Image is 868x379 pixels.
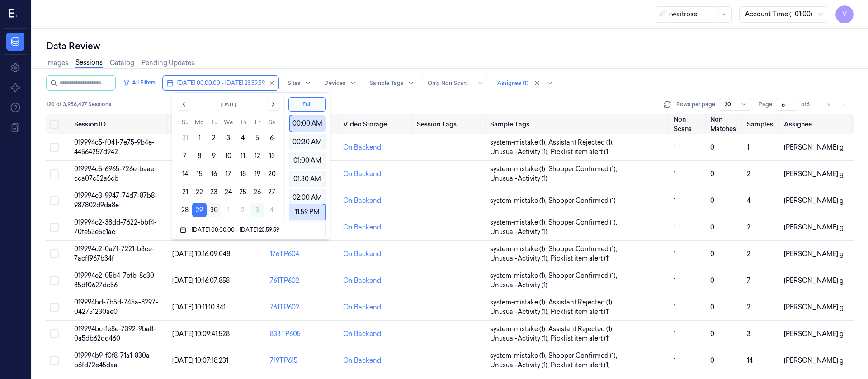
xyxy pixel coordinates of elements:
a: Images [46,58,68,68]
span: Unusual-Activity (1) [490,227,547,237]
span: 0 [710,356,714,365]
button: Wednesday, September 17th, 2025 [221,167,236,181]
span: [PERSON_NAME] g [784,170,844,178]
span: Picklist item alert (1) [551,254,610,263]
th: Assignee [780,114,854,134]
button: Go to previous page [823,98,835,111]
div: On Backend [343,196,381,206]
span: system-mistake (1) , [490,196,548,206]
button: Wednesday, September 10th, 2025 [221,149,236,163]
th: Monday [192,118,207,127]
table: September 2025 [178,118,279,217]
span: [DATE] 00:00:00 - [DATE] 23:59:59 [177,79,265,87]
div: 00:00 AM [292,115,323,132]
span: 1 [674,250,676,258]
button: Tuesday, September 30th, 2025 [207,203,221,217]
div: 761TP602 [270,303,336,312]
span: 0 [710,276,714,285]
button: [DATE] 00:00:00 - [DATE] 23:59:59 [163,76,278,90]
span: Unusual-Activity (1) , [490,147,551,157]
span: [PERSON_NAME] g [784,303,844,311]
div: 761TP602 [270,276,336,285]
div: 02:00 AM [292,189,323,206]
th: Session Tags [413,114,486,134]
div: 01:30 AM [292,171,323,187]
button: Tuesday, September 16th, 2025 [207,167,221,181]
div: 01:00 AM [292,152,323,169]
button: Thursday, September 4th, 2025 [236,131,250,145]
a: Catalog [110,58,134,68]
input: Dates [190,225,318,235]
span: [DATE] 10:16:07.858 [172,276,230,285]
span: [DATE] 10:11:10.341 [172,303,226,311]
span: 2 [747,303,750,311]
button: Monday, September 8th, 2025 [192,149,207,163]
th: Friday [250,118,264,127]
div: On Backend [343,143,381,152]
button: Sunday, September 7th, 2025 [178,149,192,163]
button: Saturday, October 4th, 2025 [264,203,279,217]
th: Sunday [178,118,192,127]
button: Select row [50,169,59,178]
span: 4 [747,197,750,205]
span: Shopper Confirmed (1) , [548,351,619,360]
span: 3 [747,330,750,338]
span: Unusual-Activity (1) , [490,360,551,370]
span: 1 [674,276,676,285]
span: 019994c2-0a7f-7221-b3ce-7acff967b34f [74,245,155,262]
span: Page [759,100,772,108]
a: Pending Updates [142,58,194,68]
button: Select row [50,356,59,365]
button: Select row [50,329,59,338]
span: Unusual-Activity (1) [490,174,547,183]
div: Data Review [46,40,854,52]
button: Monday, September 1st, 2025 [192,131,207,145]
span: 019994c5-6965-726e-baae-cca07c52a6cb [74,165,157,182]
div: 00:30 AM [292,134,323,150]
span: Picklist item alert (1) [551,334,610,343]
span: 1 [747,143,749,151]
div: On Backend [343,249,381,259]
span: 7 [747,276,750,285]
button: Friday, September 26th, 2025 [250,185,264,199]
span: [PERSON_NAME] g [784,197,844,205]
span: Picklist item alert (1) [551,360,610,370]
div: On Backend [343,223,381,232]
span: 2 [747,223,750,231]
span: 1 [674,303,676,311]
span: 1 [674,170,676,178]
th: Thursday [236,118,250,127]
button: Select row [50,303,59,312]
button: Tuesday, September 9th, 2025 [207,149,221,163]
span: 019994b9-f0f8-71a1-830a-b6fd72e45daa [74,351,152,369]
button: Sunday, September 28th, 2025 [178,203,192,217]
div: 11:59 PM [292,204,322,220]
p: Rows per page [676,100,715,108]
button: Tuesday, September 23rd, 2025 [207,185,221,199]
button: Wednesday, October 1st, 2025 [221,203,236,217]
button: Go to the Next Month [267,98,279,111]
div: On Backend [343,169,381,179]
span: 019994c2-05b4-7cfb-8c30-35df0627dc56 [74,271,157,289]
button: V [835,5,854,23]
th: Tuesday [207,118,221,127]
span: system-mistake (1) , [490,324,548,334]
button: Wednesday, September 24th, 2025 [221,185,236,199]
th: Timestamp (Session) [169,114,266,134]
button: Monday, September 15th, 2025 [192,167,207,181]
span: 2 [747,250,750,258]
button: Thursday, October 2nd, 2025 [236,203,250,217]
span: 0 [710,223,714,231]
div: On Backend [343,276,381,285]
span: 0 [710,330,714,338]
span: Unusual-Activity (1) [490,281,547,290]
span: Picklist item alert (1) [551,307,610,317]
th: Non Matches [707,114,743,134]
button: Thursday, September 25th, 2025 [236,185,250,199]
span: 019994c2-38dd-7622-bbf4-70fe53e5c1ac [74,218,157,236]
span: system-mistake (1) , [490,164,548,174]
button: Sunday, September 21st, 2025 [178,185,192,199]
div: 719TP615 [270,356,336,365]
button: Wednesday, September 3rd, 2025 [221,131,236,145]
span: Shopper Confirmed (1) [548,196,616,206]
